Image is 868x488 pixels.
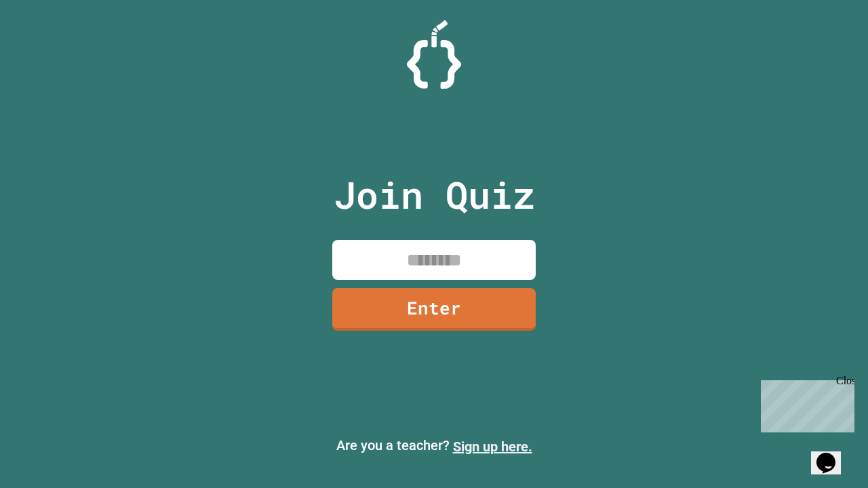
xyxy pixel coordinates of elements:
p: Join Quiz [334,167,535,223]
p: Are you a teacher? [11,435,857,457]
div: Chat with us now!Close [5,5,94,86]
iframe: chat widget [811,434,854,474]
iframe: chat widget [755,375,854,432]
a: Enter [332,288,536,331]
a: Sign up here. [453,439,532,455]
img: Logo.svg [407,20,461,89]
